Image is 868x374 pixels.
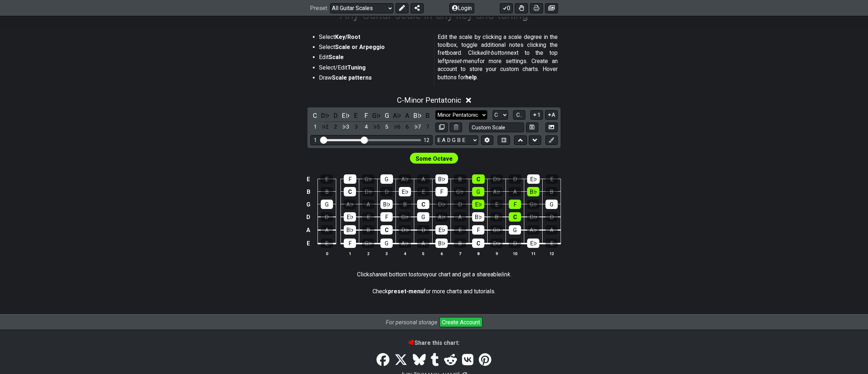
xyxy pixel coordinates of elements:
div: B [490,212,503,222]
div: toggle pitch class [372,111,381,120]
span: Preset [310,5,327,12]
td: E [304,173,313,186]
div: toggle scale degree [403,122,412,132]
div: B [321,187,333,196]
select: Scale [435,110,487,120]
div: F [509,200,521,209]
a: Pinterest [476,350,494,370]
div: A [545,225,558,235]
div: B♭ [380,200,393,209]
div: toggle scale degree [362,122,371,132]
div: toggle pitch class [392,111,402,120]
div: F [344,174,356,184]
div: B♭ [472,212,484,222]
div: toggle scale degree [351,122,361,132]
div: toggle scale degree [413,122,422,132]
li: Draw [319,74,429,84]
th: 12 [543,250,561,257]
div: E [454,225,466,235]
td: G [304,198,313,211]
div: A [321,225,333,235]
div: B [454,174,466,184]
div: A♭ [490,187,503,196]
div: E [417,187,429,196]
a: Bluesky [410,350,428,370]
div: C [380,225,393,235]
div: G [472,187,484,196]
div: toggle scale degree [382,122,392,132]
div: D♭ [362,187,374,196]
a: Tweet [392,350,410,370]
div: B♭ [435,239,448,248]
div: E [545,239,558,248]
p: Click at bottom to your chart and get a shareable . [357,271,511,279]
div: A [417,239,429,248]
div: toggle pitch class [331,111,340,120]
div: G [509,225,521,235]
li: Select [319,43,429,53]
div: toggle pitch class [341,111,351,120]
div: G [545,200,558,209]
td: A [304,223,313,237]
strong: Scale [329,54,344,61]
div: toggle pitch class [423,111,433,120]
button: A [545,110,558,120]
div: A [509,187,521,196]
div: D♭ [490,174,503,184]
div: E♭ [435,225,448,235]
div: A [362,200,374,209]
div: G♭ [490,225,503,235]
td: B [304,186,313,198]
button: Move down [529,135,541,145]
button: Create Image [545,123,558,132]
button: Copy [435,123,448,132]
div: E♭ [472,200,484,209]
div: A [417,174,430,184]
em: store [414,271,426,278]
td: E [304,237,313,250]
div: D♭ [490,239,503,248]
em: share [369,271,383,278]
div: C [472,174,485,184]
div: toggle scale degree [372,122,381,132]
div: B♭ [344,225,356,235]
div: D [509,239,521,248]
div: toggle scale degree [321,122,330,132]
i: For personal storage [386,319,437,326]
button: Move up [514,135,526,145]
div: A♭ [399,174,411,184]
div: D♭ [399,225,411,235]
button: Create image [545,3,558,13]
div: F [472,225,484,235]
div: C [417,200,429,209]
div: toggle scale degree [310,122,320,132]
div: G♭ [454,187,466,196]
div: G♭ [527,200,539,209]
div: toggle pitch class [403,111,412,120]
div: A♭ [435,212,448,222]
div: E♭ [527,239,539,248]
div: toggle pitch class [310,111,320,120]
b: Share this chart: [409,339,460,346]
th: 4 [396,250,414,257]
select: Preset [330,3,393,13]
strong: Key/Root [335,34,360,40]
div: C [509,212,521,222]
th: 11 [524,250,543,257]
div: E♭ [344,212,356,222]
div: D [454,200,466,209]
li: Select/Edit [319,64,429,74]
button: Login [449,3,474,13]
div: D♭ [435,200,448,209]
select: Tonic/Root [493,110,508,120]
select: Tuning [435,135,478,145]
div: toggle pitch class [413,111,422,120]
div: toggle scale degree [423,122,433,132]
th: 7 [451,250,469,257]
div: B♭ [527,187,539,196]
button: C.. [513,110,525,120]
div: F [344,239,356,248]
div: toggle pitch class [362,111,371,120]
th: 1 [341,250,359,257]
strong: Scale or Arpeggio [335,44,385,50]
